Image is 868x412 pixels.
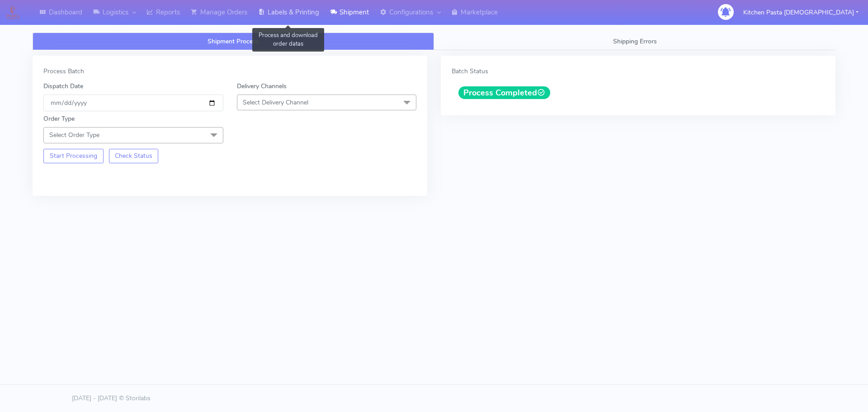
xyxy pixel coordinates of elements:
span: Shipment Process [208,37,259,46]
ul: Tabs [33,33,835,50]
button: Kitchen Pasta [DEMOGRAPHIC_DATA] [736,3,865,22]
span: Shipping Errors [613,37,657,46]
button: Start Processing [43,149,104,163]
label: Delivery Channels [237,81,287,91]
label: Dispatch Date [43,81,83,91]
label: Order Type [43,114,75,123]
span: Select Order Type [49,131,99,139]
span: Process Completed [458,86,550,99]
div: Batch Status [452,66,825,76]
button: Check Status [109,149,159,163]
span: Select Delivery Channel [243,98,308,107]
div: Process Batch [43,66,416,76]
